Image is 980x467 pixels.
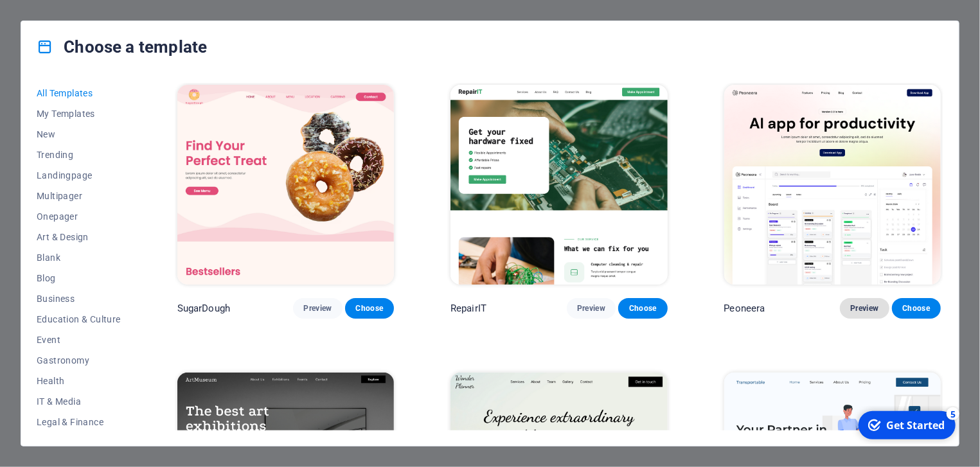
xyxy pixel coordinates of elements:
[37,145,121,165] button: Trending
[37,288,121,309] button: Business
[37,252,121,263] span: Blank
[37,335,121,345] span: Event
[37,109,121,119] span: My Templates
[37,37,207,57] h4: Choose a template
[37,150,121,160] span: Trending
[577,303,605,313] span: Preview
[37,350,121,371] button: Gastronomy
[37,417,121,427] span: Legal & Finance
[37,273,121,283] span: Blog
[37,355,121,366] span: Gastronomy
[37,371,121,391] button: Health
[35,12,93,26] div: Get Started
[95,1,108,14] div: 5
[37,88,121,98] span: All Templates
[37,247,121,268] button: Blank
[37,227,121,247] button: Art & Design
[450,302,486,315] p: RepairIT
[355,303,384,313] span: Choose
[37,129,121,139] span: New
[902,303,931,313] span: Choose
[37,124,121,145] button: New
[567,298,616,319] button: Preview
[303,303,332,313] span: Preview
[37,330,121,350] button: Event
[37,211,121,222] span: Onepager
[37,314,121,324] span: Education & Culture
[37,376,121,386] span: Health
[7,5,104,33] div: Get Started 5 items remaining, 0% complete
[37,186,121,206] button: Multipager
[345,298,394,319] button: Choose
[37,206,121,227] button: Onepager
[293,298,342,319] button: Preview
[37,232,121,242] span: Art & Design
[450,85,667,285] img: RepairIT
[37,83,121,103] button: All Templates
[37,412,121,432] button: Legal & Finance
[618,298,667,319] button: Choose
[628,303,657,313] span: Choose
[37,191,121,201] span: Multipager
[37,103,121,124] button: My Templates
[850,303,878,313] span: Preview
[37,396,121,407] span: IT & Media
[892,298,941,319] button: Choose
[37,391,121,412] button: IT & Media
[37,170,121,181] span: Landingpage
[840,298,889,319] button: Preview
[37,294,121,304] span: Business
[37,268,121,288] button: Blog
[724,302,765,315] p: Peoneera
[724,85,941,285] img: Peoneera
[177,85,394,285] img: SugarDough
[37,165,121,186] button: Landingpage
[177,302,230,315] p: SugarDough
[37,309,121,330] button: Education & Culture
